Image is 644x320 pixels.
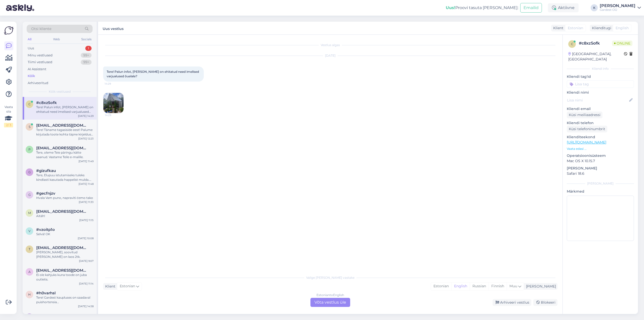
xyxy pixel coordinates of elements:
span: Kõik vestlused [49,89,71,94]
span: 14:29 [105,82,124,86]
label: Uus vestlus [103,25,124,31]
span: m [28,211,31,215]
div: Web [52,36,61,43]
div: Tere! Gardest kaupluses on saadaval puishortensia '[PERSON_NAME]'/'Incrediball'. [36,295,94,304]
div: [DATE] 11:15 [79,218,94,222]
input: Lisa tag [567,80,634,88]
img: Attachment [103,93,124,113]
span: g [28,170,31,174]
p: Vaata edasi ... [567,147,634,151]
span: English [616,25,629,31]
div: Aitäh! [36,214,94,218]
p: Klienditeekond [567,134,634,140]
span: p [28,148,31,151]
div: 99+ [81,53,92,58]
div: Uus [28,46,34,51]
span: a [28,270,31,274]
div: [DATE] 11:14 [79,282,94,286]
span: s [29,125,30,129]
span: Muu [509,284,517,288]
span: #c8xz5ofk [36,100,57,105]
span: sergeikonenko@gmail.com [36,123,89,128]
span: #gizufkau [36,168,56,173]
div: Tiimi vestlused [28,60,52,65]
div: Võta vestlus üle [310,298,350,307]
img: Askly Logo [4,26,14,35]
div: Arhiveeri vestlus [493,299,531,306]
div: Arhiveeritud [28,81,48,86]
div: [DATE] 11:49 [78,159,94,163]
div: [PERSON_NAME], soovitud [PERSON_NAME] on laos 2tk. [36,250,94,259]
p: Kliendi nimi [567,90,634,95]
div: [DATE] [103,53,557,58]
span: Tere! Palun infot, [PERSON_NAME] on ehitatud need imelised varjualused õuelale? [107,70,200,78]
div: Estonian to English [316,293,344,297]
div: [DATE] 11:48 [78,182,94,186]
div: Aktiivne [548,3,579,12]
div: [DATE] 14:29 [78,114,94,118]
div: [PERSON_NAME] [524,284,556,289]
div: Klient [103,284,115,289]
input: Lisa nimi [567,97,628,103]
div: Kõik [28,74,35,79]
span: #gecfnjzv [36,191,55,196]
div: Tere, oleme Teie päringu kätte saanud. Vastame Teile e-mailile. [36,150,94,159]
span: g [28,193,31,197]
span: 14:29 [105,113,124,117]
div: [GEOGRAPHIC_DATA], [GEOGRAPHIC_DATA] [568,51,624,62]
span: #h0varhsl [36,291,56,295]
p: Operatsioonisüsteem [567,153,634,158]
div: Blokeeri [533,299,557,306]
div: English [451,282,470,290]
div: [PERSON_NAME] [567,181,634,186]
div: 1 [85,46,92,51]
div: Minu vestlused [28,53,53,58]
div: Tere! Palun infot, [PERSON_NAME] on ehitatud need imelised varjualused õuelale? [36,105,94,114]
span: Online [612,41,632,46]
p: Safari 18.6 [567,171,634,176]
button: Emailid [520,3,542,13]
span: h [28,293,31,296]
div: Ei ole kahjuks kuna toode on juba outletis. [36,273,94,282]
span: anastassia.iskyll@gmail.com [36,268,89,273]
div: Finnish [489,282,507,290]
span: timo.heering@gmail.com [36,245,89,250]
div: 99+ [81,60,92,65]
div: Küsi meiliaadressi [567,112,602,118]
div: [PERSON_NAME] [600,4,635,8]
div: Gardest OÜ [600,8,635,12]
div: Estonian [431,282,451,290]
p: [PERSON_NAME] [567,166,634,171]
div: Tere! Täname tagasiside eest! Palume kirjutada toote kohta täpne kirjeldus koos piltidega [EMAIL_... [36,128,94,137]
div: Kliendi info [567,66,634,71]
div: # c8xz5ofk [579,40,612,46]
a: [URL][DOMAIN_NAME] [567,140,606,145]
span: Estonian [120,283,135,289]
div: Küsi telefoninumbrit [567,126,607,132]
span: mariia.panchenko23@gmail.com [36,209,89,214]
div: Klienditugi [590,25,611,31]
div: [DATE] 11:33 [79,200,94,204]
a: [PERSON_NAME]Gardest OÜ [600,4,641,12]
div: Vaata siia [4,105,13,127]
span: liinapaabo@gmail.com [36,313,89,318]
div: Vestlus algas [103,43,557,47]
span: palu236@hotmail.com [36,146,89,150]
span: v [28,229,30,233]
div: Selvä! OK [36,232,94,236]
div: Russian [470,282,489,290]
p: Kliendi email [567,106,634,112]
span: Estonian [568,25,583,31]
p: Kliendi tag'id [567,74,634,79]
div: AI Assistent [28,67,46,72]
p: Mac OS X 10.15.7 [567,158,634,164]
div: Tere, Elupuu istutamiseks tuleks kindlasti kasutada happelist mulda. Kekkilä Okaspuu- ja Rododend... [36,173,94,182]
p: Märkmed [567,189,634,194]
b: Uus! [446,5,455,10]
div: Valige [PERSON_NAME] vastake [103,275,557,280]
div: K [591,4,598,11]
div: Socials [80,36,93,43]
span: #vzoitp1o [36,227,55,232]
span: t [29,247,30,251]
span: Otsi kliente [31,26,51,31]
